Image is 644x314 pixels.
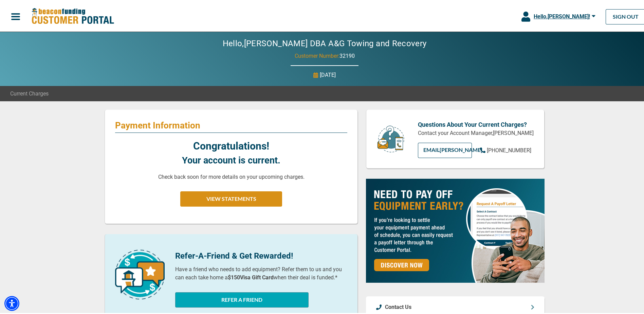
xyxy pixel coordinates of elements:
[180,190,282,205] button: VIEW STATEMENTS
[418,119,534,128] p: Questions About Your Current Charges?
[115,248,165,298] img: refer-a-friend-icon.png
[228,273,274,279] b: $150 Visa Gift Card
[480,145,531,153] a: [PHONE_NUMBER]
[115,119,347,129] p: Payment Information
[175,291,309,306] button: REFER A FRIEND
[487,146,531,152] span: [PHONE_NUMBER]
[339,51,355,58] span: 32190
[418,128,534,136] p: Contact your Account Manager, [PERSON_NAME]
[31,6,114,24] img: Beacon Funding Customer Portal Logo
[375,124,406,152] img: customer-service.png
[202,37,447,47] h2: Hello, [PERSON_NAME] DBA A&G Towing and Recovery
[193,137,269,152] p: Congratulations!
[10,88,49,97] span: Current Charges
[534,12,590,18] span: Hello, [PERSON_NAME] !
[366,177,545,281] img: payoff-ad-px.jpg
[320,70,336,78] p: [DATE]
[182,152,280,166] p: Your account is current.
[175,264,347,280] p: Have a friend who needs to add equipment? Refer them to us and you can each take home a when thei...
[4,295,19,310] div: Accessibility Menu
[385,302,411,310] p: Contact Us
[418,141,472,157] a: EMAIL[PERSON_NAME]
[175,248,347,261] p: Refer-A-Friend & Get Rewarded!
[295,51,339,58] span: Customer Number:
[158,172,305,180] p: Check back soon for more details on your upcoming charges.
